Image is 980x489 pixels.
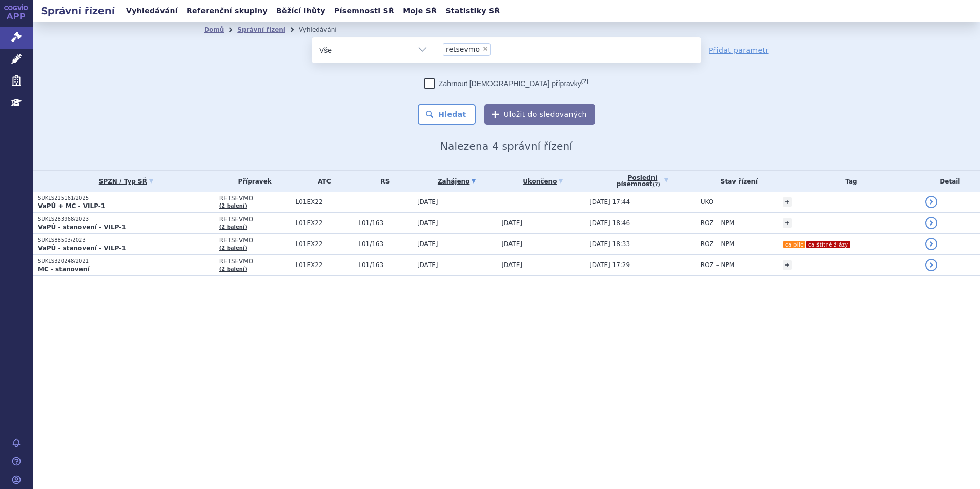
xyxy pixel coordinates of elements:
li: Vyhledávání [299,22,350,37]
span: - [358,198,412,206]
th: Stav řízení [696,171,778,192]
span: RETSEVMO [219,258,291,265]
a: Domů [204,26,224,33]
strong: MC - stanovení [38,266,89,273]
a: detail [925,196,937,208]
span: L01EX22 [296,198,354,206]
input: retsevmo [494,43,499,55]
span: [DATE] [501,261,522,269]
span: L01/163 [358,219,412,227]
span: RETSEVMO [219,237,291,244]
span: L01/163 [358,261,412,269]
span: L01/163 [358,240,412,248]
th: Tag [778,171,920,192]
span: [DATE] 17:44 [589,198,630,206]
a: Ukončeno [501,174,584,189]
i: ca plic [783,241,805,248]
a: Poslednípísemnost(?) [589,171,696,192]
span: L01EX22 [296,240,354,248]
a: + [783,260,792,270]
a: Moje SŘ [400,4,440,18]
a: (2 balení) [219,224,247,230]
p: SUKLS215161/2025 [38,195,214,202]
span: [DATE] 17:29 [589,261,630,269]
span: L01EX22 [296,219,354,227]
span: [DATE] [417,240,438,248]
button: Uložit do sledovaných [484,104,595,125]
span: [DATE] [417,261,438,269]
th: Přípravek [214,171,291,192]
span: [DATE] 18:46 [589,219,630,227]
strong: VaPÚ + MC - VILP-1 [38,202,105,210]
abbr: (?) [652,181,660,188]
span: ROZ – NPM [701,261,734,269]
p: SUKLS88503/2023 [38,237,214,244]
p: SUKLS283968/2023 [38,216,214,223]
a: Zahájeno [417,174,496,189]
span: ROZ – NPM [701,240,734,248]
h2: Správní řízení [33,4,123,18]
span: - [501,198,503,206]
span: RETSEVMO [219,195,291,202]
a: Referenční skupiny [183,4,271,18]
a: Písemnosti SŘ [331,4,397,18]
a: Vyhledávání [123,4,181,18]
span: retsevmo [446,46,480,53]
a: detail [925,217,937,229]
span: RETSEVMO [219,216,291,223]
a: detail [925,238,937,250]
span: Nalezena 4 správní řízení [440,140,573,152]
th: ATC [291,171,354,192]
a: Statistiky SŘ [442,4,503,18]
th: RS [353,171,412,192]
a: (2 balení) [219,266,247,272]
a: SPZN / Typ SŘ [38,174,214,189]
i: ca štítné žlázy [806,241,850,248]
span: [DATE] [417,219,438,227]
th: Detail [920,171,980,192]
abbr: (?) [581,78,588,85]
strong: VaPÚ - stanovení - VILP-1 [38,223,126,231]
span: [DATE] [501,240,522,248]
span: × [482,46,488,52]
button: Hledat [418,104,476,125]
a: Běžící lhůty [273,4,329,18]
span: L01EX22 [296,261,354,269]
span: ROZ – NPM [701,219,734,227]
p: SUKLS320248/2021 [38,258,214,265]
strong: VaPÚ - stanovení - VILP-1 [38,244,126,252]
a: + [783,218,792,228]
span: UKO [701,198,713,206]
a: (2 balení) [219,203,247,209]
a: Přidat parametr [709,45,769,55]
a: detail [925,259,937,271]
a: (2 balení) [219,245,247,251]
span: [DATE] [417,198,438,206]
span: [DATE] 18:33 [589,240,630,248]
label: Zahrnout [DEMOGRAPHIC_DATA] přípravky [424,78,588,89]
span: [DATE] [501,219,522,227]
a: Správní řízení [237,26,285,33]
a: + [783,197,792,207]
